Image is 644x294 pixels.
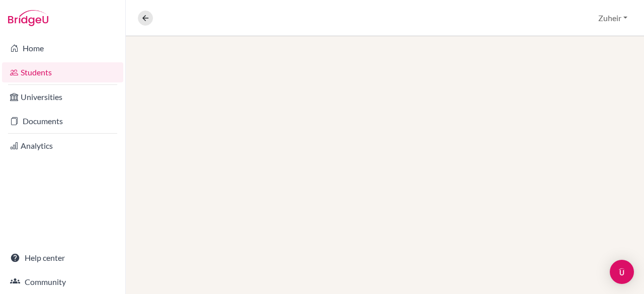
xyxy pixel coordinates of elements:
a: Analytics [2,136,123,156]
a: Students [2,62,123,82]
div: Open Intercom Messenger [610,260,634,284]
a: Community [2,272,123,292]
a: Universities [2,87,123,107]
a: Home [2,38,123,58]
a: Documents [2,111,123,131]
button: Zuheir [594,9,632,28]
img: Bridge-U [8,10,48,26]
a: Help center [2,248,123,268]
